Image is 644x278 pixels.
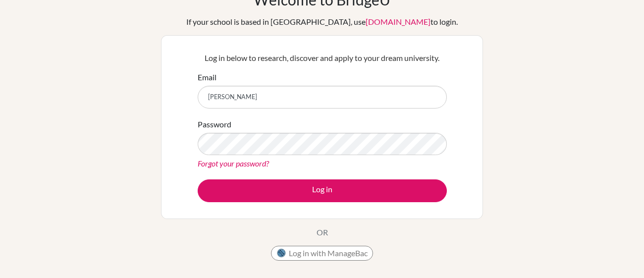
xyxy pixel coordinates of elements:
button: Log in [198,179,447,202]
button: Log in with ManageBac [271,246,373,261]
a: Forgot your password? [198,159,269,168]
p: OR [317,226,328,238]
label: Password [198,118,231,130]
label: Email [198,71,216,83]
p: Log in below to research, discover and apply to your dream university. [198,52,447,64]
a: [DOMAIN_NAME] [366,17,430,26]
div: If your school is based in [GEOGRAPHIC_DATA], use to login. [186,16,458,28]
